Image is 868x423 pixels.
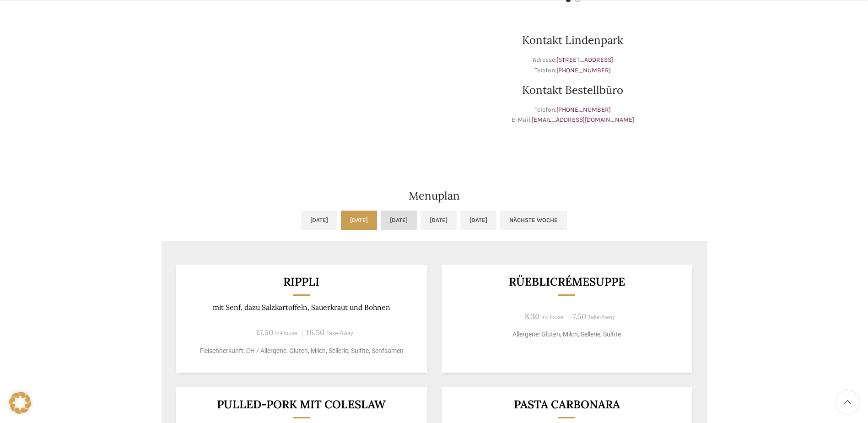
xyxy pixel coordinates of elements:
a: Nächste Woche [500,211,567,230]
a: [DATE] [341,211,377,230]
span: 8.30 [525,311,539,321]
h3: Pasta Carbonara [453,399,681,410]
iframe: bäckerei schwyter lindenstrasse [162,12,430,149]
a: [PHONE_NUMBER] [556,66,611,74]
h2: Kontakt Lindenpark [439,35,707,46]
h2: Kontakt Bestellbüro [439,85,707,96]
p: Allergene: Gluten, Milch, Sellerie, Sulfite [453,330,681,339]
span: In-House [541,314,564,320]
p: Adresse: Telefon: [439,55,707,76]
p: Fleischherkunft: CH / Allergene: Gluten, Milch, Sellerie, Sulfite, Senfsamen [187,346,415,356]
h2: Menuplan [162,190,707,201]
h3: Rippli [187,276,415,287]
a: Scroll to top button [836,391,859,414]
a: [EMAIL_ADDRESS][DOMAIN_NAME] [532,116,634,124]
span: 7.50 [572,311,586,321]
h3: Rüeblicrémesuppe [453,276,681,287]
span: 16.50 [306,327,324,337]
span: Take-Away [588,314,615,320]
a: [DATE] [381,211,417,230]
a: [DATE] [421,211,457,230]
a: [STREET_ADDRESS] [556,56,613,64]
a: [DATE] [301,211,337,230]
a: [DATE] [460,211,496,230]
a: [PHONE_NUMBER] [556,106,611,114]
span: In-House [275,330,297,336]
span: 17.50 [256,327,273,337]
h3: Pulled-Pork mit Coleslaw [187,399,415,410]
p: mit Senf, dazu Salzkartoffeln, Sauerkraut und Bohnen [187,303,415,312]
span: Take-Away [326,330,353,336]
p: Telefon: E-Mail: [439,105,707,125]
